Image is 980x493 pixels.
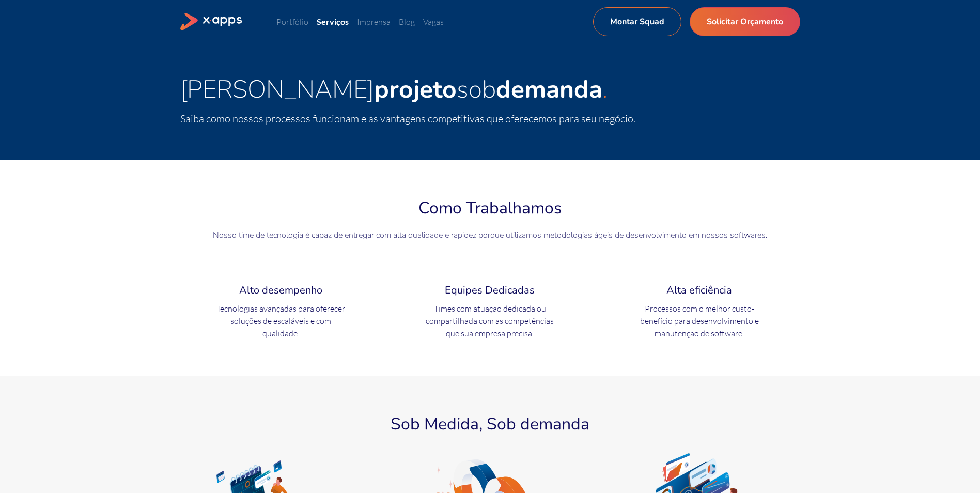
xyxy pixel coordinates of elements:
[635,283,764,298] h4: Alta eficiência
[425,283,554,298] h4: Equipes Dedicadas
[357,17,391,27] a: Imprensa
[593,7,681,36] a: Montar Squad
[635,302,764,340] p: Processos com o melhor custo-benefício para desenvolvimento e manutenção de software.
[690,7,800,36] a: Solicitar Orçamento
[180,412,800,437] h3: Sob Medida, Sob demanda
[276,17,308,27] a: Portfólio
[425,302,554,340] p: Times com atuação dedicada ou compartilhada com as competências que sua empresa precisa.
[374,72,457,106] strong: projeto
[180,229,800,241] p: Nosso time de tecnologia é capaz de entregar com alta qualidade e rapidez porque utilizamos metod...
[317,17,349,26] a: Serviços
[216,302,345,340] p: Tecnologias avançadas para oferecer soluções de escaláveis e com qualidade.
[399,17,415,27] a: Blog
[180,196,800,221] h3: Como Trabalhamos
[216,283,345,298] h4: Alto desempenho
[180,72,602,106] span: [PERSON_NAME] sob
[423,17,444,27] a: Vagas
[496,72,602,106] strong: demanda
[180,112,635,125] span: Saiba como nossos processos funcionam e as vantagens competitivas que oferecemos para seu negócio.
